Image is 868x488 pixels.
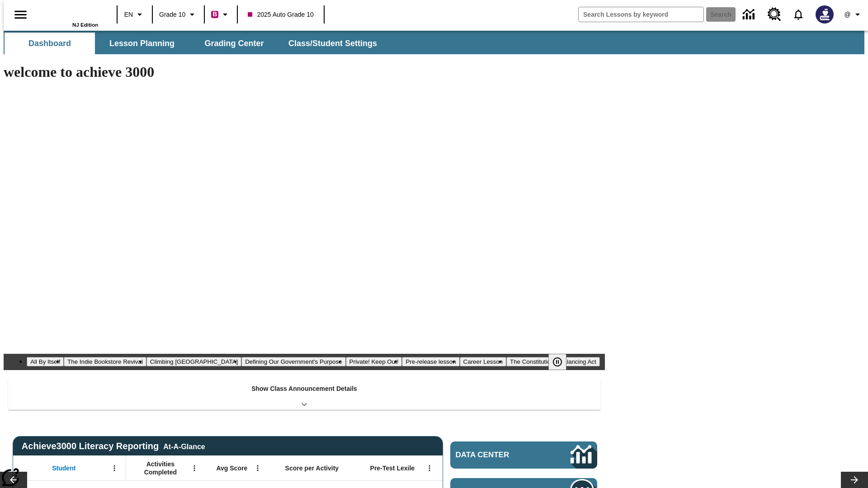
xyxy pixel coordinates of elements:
button: Open Menu [423,461,436,475]
span: NJ Edition [72,22,98,28]
button: Slide 2 The Indie Bookstore Revival [64,357,146,366]
button: Slide 1 All By Itself [27,357,64,366]
div: Home [39,3,98,28]
span: Dashboard [28,38,71,49]
button: Profile/Settings [839,6,868,23]
button: Lesson carousel, Next [841,472,868,488]
button: Dashboard [5,33,95,54]
button: Slide 8 The Constitution's Balancing Act [506,357,600,366]
button: Slide 3 Climbing Mount Tai [146,357,241,366]
span: Achieve3000 Literacy Reporting [22,441,205,451]
button: Boost Class color is violet red. Change class color [208,6,234,23]
button: Grading Center [189,33,279,54]
img: Avatar [816,5,834,23]
div: SubNavbar [4,33,385,54]
button: Slide 5 Private! Keep Out! [346,357,402,366]
button: Open Menu [188,461,201,475]
span: EN [124,10,133,19]
span: B [212,9,217,20]
a: Home [39,4,98,22]
span: Student [52,464,75,472]
button: Slide 6 Pre-release lesson [402,357,459,366]
div: Pause [548,354,576,370]
span: Score per Activity [285,464,339,472]
span: @ [844,10,850,19]
p: Show Class Announcement Details [251,384,357,394]
div: SubNavbar [4,31,864,54]
span: Grading Center [204,38,264,49]
button: Slide 4 Defining Our Government's Purpose [241,357,345,366]
button: Pause [548,354,566,370]
span: 2025 Auto Grade 10 [248,10,313,19]
span: Lesson Planning [109,38,175,49]
span: Avg Score [216,464,247,472]
button: Slide 7 Career Lesson [460,357,506,366]
a: Data Center [737,2,762,27]
button: Open side menu [7,1,34,28]
button: Lesson Planning [97,33,187,54]
button: Class/Student Settings [281,33,384,54]
button: Select a new avatar [810,3,839,26]
button: Open Menu [251,461,264,475]
span: Data Center [456,450,540,460]
button: Open Menu [108,461,121,475]
a: Resource Center, Will open in new tab [762,2,787,27]
div: At-A-Glance [163,441,205,451]
div: Show Class Announcement Details [8,379,600,410]
a: Data Center [450,441,597,469]
span: Class/Student Settings [288,38,377,49]
a: Notifications [787,3,810,26]
span: Activities Completed [131,460,190,476]
span: Pre-Test Lexile [370,464,415,472]
button: Grade: Grade 10, Select a grade [156,6,201,23]
button: Language: EN, Select a language [120,6,149,23]
h1: welcome to achieve 3000 [4,64,605,80]
input: search field [579,7,703,22]
span: Grade 10 [159,10,185,19]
